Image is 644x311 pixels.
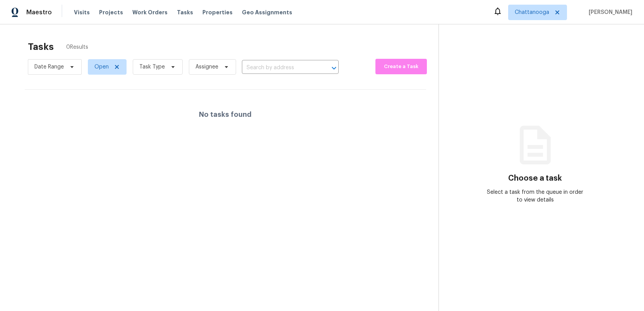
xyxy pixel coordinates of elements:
span: Open [94,63,109,71]
span: Create a Task [379,62,423,71]
h4: No tasks found [199,111,252,118]
span: [PERSON_NAME] [586,9,632,16]
span: Chattanooga [515,9,549,16]
span: Properties [202,9,233,16]
span: Date Range [34,63,64,71]
span: Projects [99,9,123,16]
span: Assignee [195,63,218,71]
span: 0 Results [66,43,88,51]
button: Open [329,63,339,73]
span: Maestro [26,9,52,16]
div: Select a task from the queue in order to view details [487,188,583,204]
h2: Tasks [28,43,54,51]
span: Work Orders [132,9,168,16]
h3: Choose a task [508,174,562,182]
button: Create a Task [375,59,427,74]
input: Search by address [242,62,317,74]
span: Task Type [139,63,165,71]
span: Geo Assignments [242,9,292,16]
span: Visits [74,9,90,16]
span: Tasks [177,10,193,15]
